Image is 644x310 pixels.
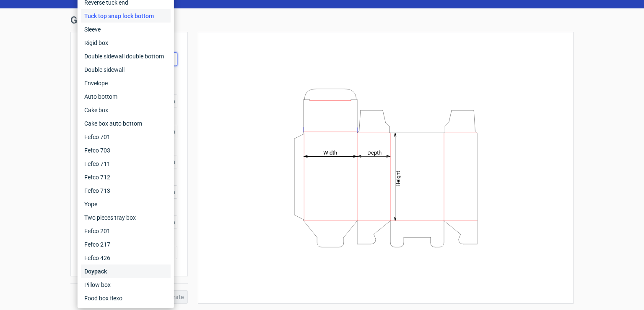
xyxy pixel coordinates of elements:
tspan: Depth [367,149,382,155]
div: Double sidewall double bottom [81,50,171,63]
div: Food box flexo [81,292,171,305]
div: Sleeve [81,23,171,36]
div: Envelope [81,76,171,90]
div: Fefco 701 [81,130,171,144]
div: Cake box auto bottom [81,117,171,130]
div: Fefco 426 [81,251,171,265]
div: Rigid box [81,36,171,50]
div: Pillow box [81,278,171,292]
h1: Generate new dieline [70,15,574,25]
div: Auto bottom [81,90,171,103]
div: Fefco 712 [81,171,171,184]
div: Double sidewall [81,63,171,76]
div: Doypack [81,265,171,278]
div: Cake box [81,103,171,117]
div: Fefco 703 [81,144,171,157]
div: Yope [81,197,171,211]
div: Tuck top snap lock bottom [81,9,171,23]
div: Two pieces tray box [81,211,171,224]
div: Fefco 711 [81,157,171,171]
div: Fefco 201 [81,224,171,238]
div: Fefco 217 [81,238,171,251]
tspan: Height [395,171,401,186]
div: Fefco 713 [81,184,171,197]
tspan: Width [323,149,337,155]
